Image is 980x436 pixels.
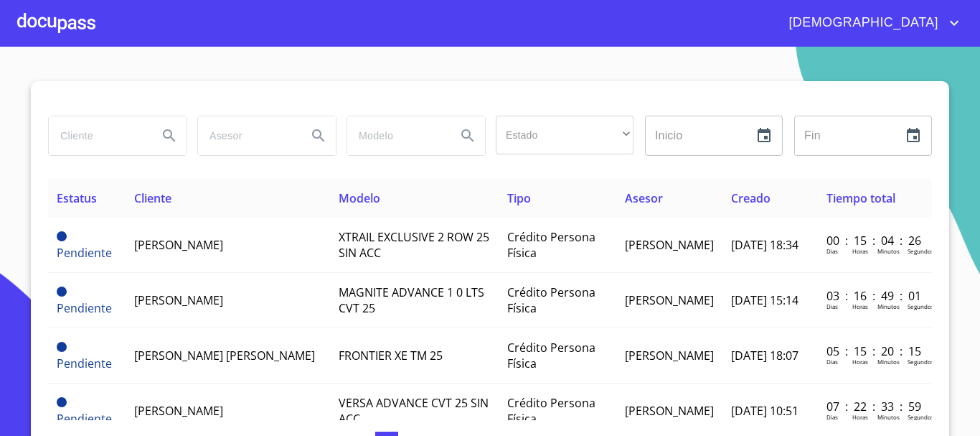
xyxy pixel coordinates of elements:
span: [PERSON_NAME] [PERSON_NAME] [134,348,315,363]
span: Pendiente [57,397,67,407]
p: Horas [852,358,868,366]
span: Crédito Persona Física [507,284,595,316]
span: Cliente [134,190,171,206]
span: [DATE] 10:51 [731,403,798,419]
span: Estatus [57,190,97,206]
p: Segundos [908,302,934,310]
p: Segundos [908,247,934,255]
p: Horas [852,413,868,421]
span: [DEMOGRAPHIC_DATA] [778,11,946,34]
p: Segundos [908,413,934,421]
span: [DATE] 18:34 [731,237,798,253]
div: ​ [496,116,633,154]
p: 07 : 22 : 33 : 59 [826,399,923,414]
p: Dias [826,302,838,310]
input: search [198,116,296,155]
span: Pendiente [57,231,67,241]
input: search [49,116,146,155]
span: Creado [731,190,771,206]
span: Pendiente [57,300,112,316]
span: [PERSON_NAME] [134,237,223,253]
span: XTRAIL EXCLUSIVE 2 ROW 25 SIN ACC [339,229,489,261]
span: Modelo [339,190,380,206]
span: FRONTIER XE TM 25 [339,348,443,363]
p: Minutos [877,413,900,421]
p: 00 : 15 : 04 : 26 [826,233,923,249]
span: MAGNITE ADVANCE 1 0 LTS CVT 25 [339,284,484,316]
span: [PERSON_NAME] [134,292,223,308]
span: Crédito Persona Física [507,340,595,371]
span: Crédito Persona Física [507,229,595,261]
span: Pendiente [57,342,67,352]
p: Dias [826,247,838,255]
p: Segundos [908,358,934,366]
span: [PERSON_NAME] [134,403,223,419]
p: Minutos [877,358,900,366]
p: Minutos [877,302,900,310]
button: Search [152,119,187,153]
span: Tiempo total [826,190,895,206]
span: VERSA ADVANCE CVT 25 SIN ACC [339,395,489,427]
span: [PERSON_NAME] [625,403,714,419]
span: [PERSON_NAME] [625,292,714,308]
button: account of current user [778,11,963,34]
span: Pendiente [57,245,112,261]
span: [DATE] 15:14 [731,292,798,308]
span: Crédito Persona Física [507,395,595,427]
input: search [347,116,445,155]
p: 03 : 16 : 49 : 01 [826,288,923,304]
p: Horas [852,302,868,310]
span: Pendiente [57,356,112,371]
p: 05 : 15 : 20 : 15 [826,343,923,359]
p: Horas [852,247,868,255]
p: Minutos [877,247,900,255]
span: [DATE] 18:07 [731,348,798,363]
button: Search [451,119,485,153]
span: Asesor [625,190,663,206]
span: [PERSON_NAME] [625,348,714,363]
span: [PERSON_NAME] [625,237,714,253]
span: Pendiente [57,287,67,297]
span: Tipo [507,190,531,206]
p: Dias [826,358,838,366]
p: Dias [826,413,838,421]
span: Pendiente [57,411,112,427]
button: Search [301,119,336,153]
